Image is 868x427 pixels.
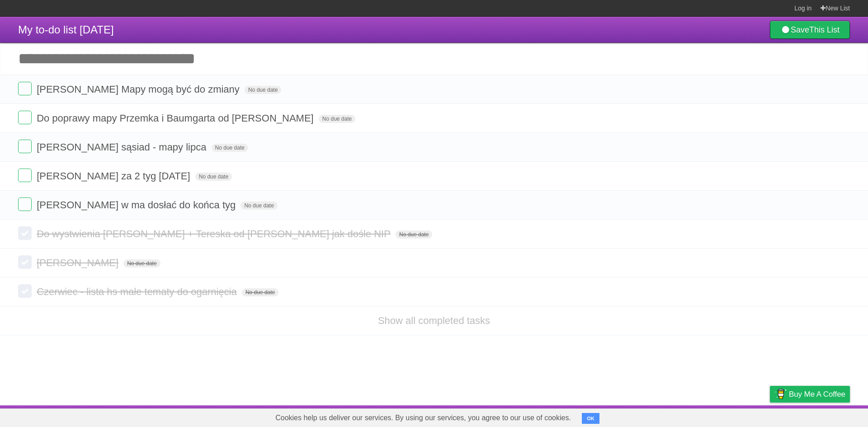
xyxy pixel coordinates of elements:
[123,259,160,267] span: No due date
[18,197,32,211] label: Done
[18,226,32,240] label: Done
[241,202,277,210] span: No due date
[319,115,355,123] span: No due date
[37,113,316,124] span: Do poprawy mapy Przemka i Baumgarta od [PERSON_NAME]
[650,408,669,425] a: About
[679,408,716,425] a: Developers
[37,141,208,153] span: [PERSON_NAME] sąsiad - mapy lipca
[37,84,242,95] span: [PERSON_NAME] Mapy mogą być do zmiany
[37,228,393,239] span: Do wystwienia [PERSON_NAME] + Tereska od [PERSON_NAME] jak dośle NIP
[582,413,599,424] button: OK
[789,386,845,402] span: Buy me a coffee
[245,86,281,94] span: No due date
[18,284,32,298] label: Done
[809,25,840,34] b: This List
[266,409,580,427] span: Cookies help us deliver our services. By using our services, you agree to our use of cookies.
[727,408,747,425] a: Terms
[18,255,32,269] label: Done
[242,288,278,296] span: No due date
[18,23,114,36] span: My to-do list [DATE]
[18,140,32,153] label: Done
[378,315,490,326] a: Show all completed tasks
[195,173,232,181] span: No due date
[770,386,850,403] a: Buy me a coffee
[793,408,850,425] a: Suggest a feature
[212,144,248,152] span: No due date
[37,199,238,211] span: [PERSON_NAME] w ma dosłać do końca tyg
[18,82,32,95] label: Done
[774,386,787,402] img: Buy me a coffee
[37,257,121,268] span: [PERSON_NAME]
[18,169,32,182] label: Done
[396,230,432,239] span: No due date
[758,408,782,425] a: Privacy
[37,286,239,297] span: Czerwiec - lista hs małe tematy do ogarnięcia
[37,170,192,182] span: [PERSON_NAME] za 2 tyg [DATE]
[18,111,32,124] label: Done
[770,21,850,39] a: SaveThis List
